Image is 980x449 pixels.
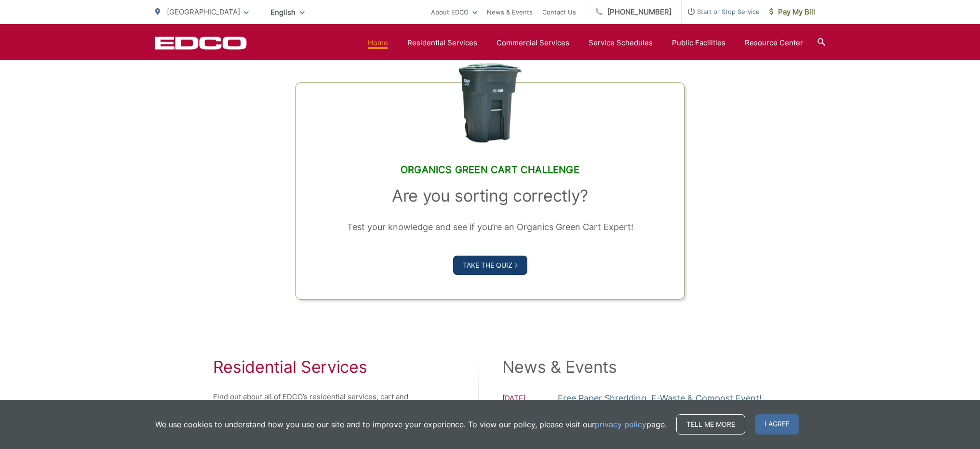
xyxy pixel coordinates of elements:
[589,37,653,49] a: Service Schedules
[595,419,646,430] a: privacy policy
[487,6,533,18] a: News & Events
[676,414,745,435] a: Tell me more
[213,357,420,377] h2: Residential Services
[542,6,576,18] a: Contact Us
[672,37,725,49] a: Public Facilities
[502,357,767,377] h2: News & Events
[558,391,762,406] a: Free Paper Shredding, E-Waste & Compost Event!
[431,6,477,18] a: About EDCO
[155,36,247,50] a: EDCD logo. Return to the homepage.
[167,7,240,16] span: [GEOGRAPHIC_DATA]
[368,37,388,49] a: Home
[453,256,527,275] a: Take the Quiz
[155,419,667,430] p: We use cookies to understand how you use our site and to improve your experience. To view our pol...
[497,37,569,49] a: Commercial Services
[755,414,799,435] span: I agree
[407,37,477,49] a: Residential Services
[320,164,659,176] h2: Organics Green Cart Challenge
[320,220,659,234] p: Test your knowledge and see if you’re an Organics Green Cart Expert!
[769,6,815,18] span: Pay My Bill
[263,4,312,21] span: English
[320,186,659,205] h3: Are you sorting correctly?
[213,391,420,414] p: Find out about all of EDCO’s residential services, cart and dumpster sizes, and much more.
[745,37,803,49] a: Resource Center
[502,393,558,406] span: [DATE]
